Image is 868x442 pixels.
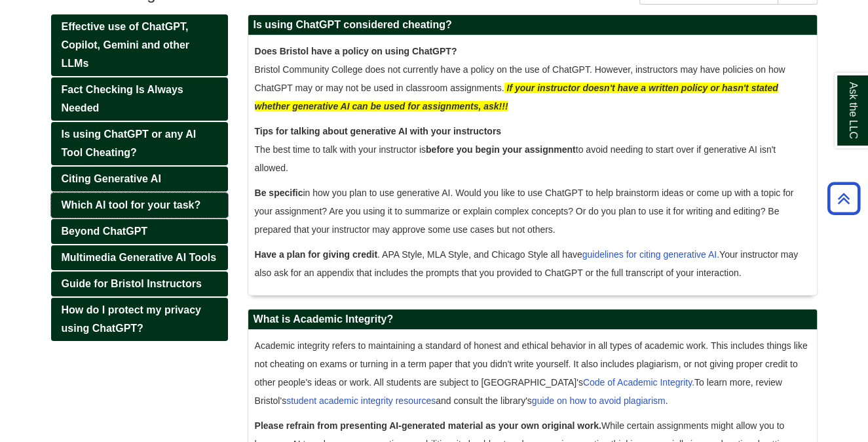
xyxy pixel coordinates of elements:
[255,420,601,431] strong: Please refrain from presenting AI-generated material as your own original work.
[62,278,202,289] span: Guide for Bristol Instructors
[62,129,197,158] span: Is using ChatGPT or any AI Tool Cheating?
[255,249,799,278] span: . APA Style, MLA Style, and Chicago Style all have Your instructor may also ask for an appendix t...
[51,14,228,76] a: Effective use of ChatGPT, Copilot, Gemini and other LLMs
[62,304,201,334] span: How do I protect my privacy using ChatGPT?
[248,15,817,35] h2: Is using ChatGPT considered cheating?
[51,271,228,296] a: Guide for Bristol Instructors
[62,21,190,69] span: Effective use of ChatGPT, Copilot, Gemini and other LLMs
[532,395,666,406] a: guide on how to avoid plagiarism
[255,126,776,173] span: The best time to talk with your instructor is to avoid needing to start over if generative AI isn...
[51,219,228,244] a: Beyond ChatGPT
[62,252,217,263] span: Multimedia Generative AI Tools
[51,298,228,341] a: How do I protect my privacy using ChatGPT?
[51,193,228,218] a: Which AI tool for your task?
[255,83,778,111] span: If your instructor doesn't have a written policy or hasn't stated whether generative AI can be us...
[62,84,183,113] span: Fact Checking Is Always Needed
[62,199,201,211] span: Which AI tool for your task?
[51,167,228,191] a: Citing Generative AI
[51,14,228,341] div: Guide Pages
[51,245,228,270] a: Multimedia Generative AI Tools
[255,249,378,260] strong: Have a plan for giving credit
[823,190,865,207] a: Back to Top
[255,46,457,56] strong: Does Bristol have a policy on using ChatGPT?
[248,310,817,330] h2: What is Academic Integrity?
[255,126,502,136] strong: Tips for talking about generative AI with your instructors
[51,122,228,165] a: Is using ChatGPT or any AI Tool Cheating?
[286,395,436,406] a: student academic integrity resources
[582,249,719,260] a: guidelines for citing generative AI.
[255,46,785,111] span: Bristol Community College does not currently have a policy on the use of ChatGPT. However, instru...
[51,77,228,121] a: Fact Checking Is Always Needed
[62,226,148,237] span: Beyond ChatGPT
[426,144,576,155] strong: before you begin your assignment
[62,173,161,184] span: Citing Generative AI
[255,188,303,198] strong: Be specific
[255,340,808,406] span: Academic integrity refers to maintaining a standard of honest and ethical behavior in all types o...
[583,377,694,388] a: Code of Academic Integrity.
[255,188,794,235] span: in how you plan to use generative AI. Would you like to use ChatGPT to help brainstorm ideas or c...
